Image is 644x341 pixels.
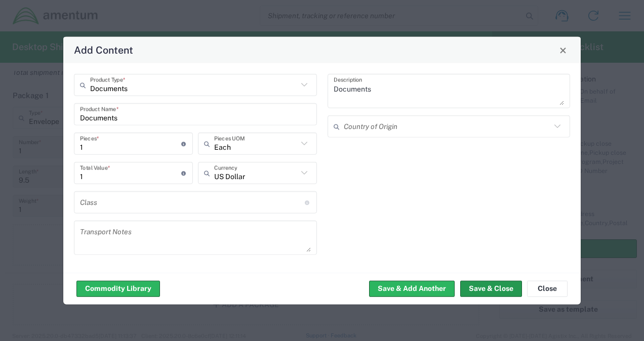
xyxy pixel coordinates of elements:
button: Close [527,280,568,296]
button: Close [556,43,570,57]
button: Commodity Library [76,280,160,296]
h4: Add Content [74,42,133,57]
button: Save & Add Another [369,280,455,296]
button: Save & Close [460,280,522,296]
